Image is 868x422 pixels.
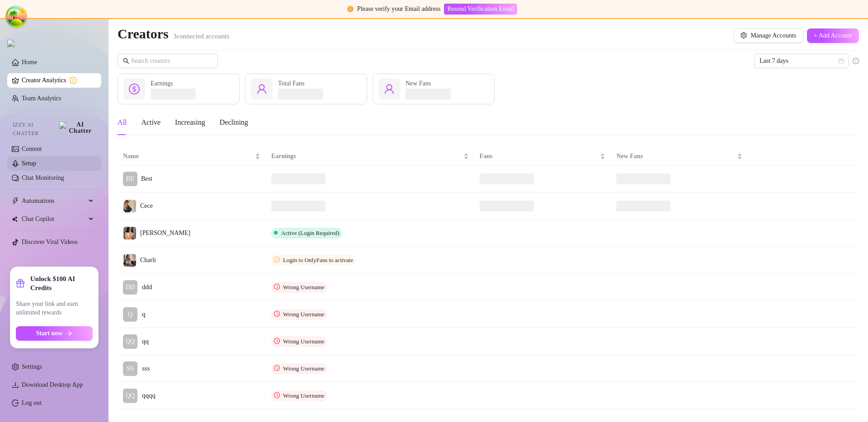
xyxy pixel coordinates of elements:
[444,4,517,14] button: Resend Verification Email
[839,58,844,64] span: calendar
[22,59,37,66] a: Home
[151,80,173,87] span: Earnings
[283,338,325,345] span: Wrong Username
[123,361,260,376] a: SSsss
[22,399,42,406] a: Log out
[142,363,150,374] span: sss
[12,197,19,205] span: thunderbolt
[274,338,280,344] span: clock-circle
[853,58,859,64] span: info-circle
[357,4,440,14] div: Please verify your Email address
[256,84,267,94] span: user
[406,80,431,87] span: New Fans
[118,117,127,128] div: All
[123,280,260,295] a: DDddd
[281,230,340,236] span: Active (Login Required)
[22,73,94,88] a: Creator Analytics exclamation-circle
[140,230,190,236] span: [PERSON_NAME]
[447,5,514,13] span: Resend Verification Email
[271,151,462,161] span: Earnings
[123,58,129,64] span: search
[142,282,152,293] span: ddd
[22,239,78,245] a: Discover Viral Videos
[123,151,253,161] span: Name
[283,365,325,372] span: Wrong Username
[141,175,152,182] span: Best
[128,309,132,319] span: Q
[16,326,93,341] button: Start nowarrow-right
[274,392,280,398] span: clock-circle
[140,257,156,263] span: Charli
[140,202,153,209] span: Cece
[274,365,280,371] span: clock-circle
[142,309,146,320] span: q
[126,282,135,292] span: DD
[123,307,260,322] a: Qq
[274,284,280,290] span: clock-circle
[22,363,42,370] a: Settings
[12,216,18,222] img: Chat Copilot
[16,300,93,317] span: Share your link and earn unlimited rewards
[274,311,280,317] span: clock-circle
[123,200,136,212] img: Cece
[22,95,61,102] a: Team Analytics
[141,117,160,128] div: Active
[126,337,135,347] span: QQ
[123,254,136,267] img: Charli
[16,279,25,288] span: gift
[814,32,852,39] span: + Add Account
[807,28,859,43] button: + Add Account
[118,25,229,42] h2: Creators
[384,84,395,94] span: user
[126,174,134,184] span: BE
[173,33,230,40] span: 3 connected accounts
[274,257,280,263] span: clock-circle
[142,336,149,347] span: qq
[474,148,611,165] th: Fans
[750,32,796,39] span: Manage Accounts
[266,148,474,165] th: Earnings
[66,330,72,337] span: arrow-right
[611,148,748,165] th: New Fans
[616,151,735,161] span: New Fans
[741,32,747,38] span: setting
[22,212,86,226] span: Chat Copilot
[22,194,86,208] span: Automations
[347,6,354,12] span: exclamation-circle
[278,80,305,87] span: Total Fans
[759,54,844,68] span: Last 7 days
[175,117,205,128] div: Increasing
[123,334,260,349] a: QQqq
[283,257,353,263] span: Login to OnlyFans to activate
[283,284,325,291] span: Wrong Username
[283,392,325,399] span: Wrong Username
[733,28,803,43] button: Manage Accounts
[123,389,260,403] a: QQqqqq
[22,145,42,152] a: Content
[7,40,14,47] img: logo.svg
[13,121,56,138] span: Izzy AI Chatter
[283,311,325,318] span: Wrong Username
[12,381,19,389] span: download
[7,7,25,25] button: Open Tanstack query devtools
[131,56,205,66] input: Search creators
[30,274,93,292] strong: Unlock $100 AI Credits
[126,391,135,401] span: QQ
[142,390,156,401] span: qqqq
[480,151,599,161] span: Fans
[22,174,64,181] a: Chat Monitoring
[36,330,63,337] span: Start now
[220,117,248,128] div: Declining
[118,148,266,165] th: Name
[22,381,83,388] span: Download Desktop App
[127,364,134,374] span: SS
[129,84,140,94] span: dollar-circle
[59,122,94,134] img: AI Chatter
[123,227,136,239] img: Carmen
[22,160,36,167] a: Setup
